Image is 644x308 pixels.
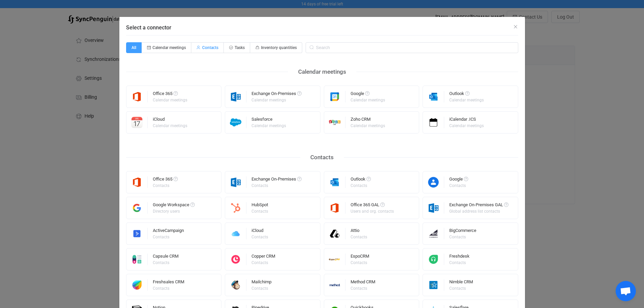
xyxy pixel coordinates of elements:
div: Contacts [449,184,467,188]
div: Global address list contacts [449,209,507,213]
div: Attio [351,228,368,235]
img: icloud.png [225,228,246,239]
img: capsule.png [126,254,148,265]
img: freshdesk.png [423,254,444,265]
div: Exchange On-Premises GAL [449,203,508,209]
div: Google [351,91,386,98]
div: Outlook [449,91,485,98]
input: Search [306,42,518,53]
div: Calendar meetings [252,98,301,102]
div: Office 365 GAL [351,203,395,209]
div: Contacts [153,286,183,290]
div: Contacts [449,261,469,265]
div: Calendar meetings [351,98,385,102]
div: Contacts [449,235,475,239]
div: Capsule CRM [153,254,178,261]
img: exchange.png [225,91,246,102]
div: Contacts [153,184,177,188]
img: google.png [324,91,345,102]
img: microsoft365.png [126,91,148,102]
span: Select a connector [126,24,171,31]
img: icloud-calendar.png [126,117,148,128]
img: freshworks.png [126,279,148,291]
div: Calendar meetings [153,98,187,102]
div: Salesforce [252,117,287,124]
div: Contacts [351,235,367,239]
img: salesforce.png [225,117,246,128]
img: exchange.png [423,202,444,214]
div: ActiveCampaign [153,228,184,235]
img: activecampaign.png [126,228,148,239]
div: Contacts [351,286,374,290]
div: Contacts [351,261,368,265]
img: outlook.png [324,176,345,188]
div: Office 365 [153,177,178,184]
img: methodcrm.png [324,279,345,291]
img: microsoft365.png [324,202,345,214]
div: Contacts [449,286,472,290]
div: Contacts [252,286,270,290]
img: exchange.png [225,176,246,188]
img: google-contacts.png [423,176,444,188]
div: Method CRM [351,280,375,286]
div: Zoho CRM [351,117,386,124]
div: Nimble CRM [449,280,473,286]
img: zoho-crm.png [324,117,345,128]
div: Contacts [300,152,344,163]
img: big-commerce.png [423,228,444,239]
div: Contacts [252,261,274,265]
button: Close [513,24,518,30]
img: icalendar.png [423,117,444,128]
img: mailchimp.png [225,279,246,291]
div: HubSpot [252,203,269,209]
div: iCalendar .ICS [449,117,485,124]
img: copper.png [225,254,246,265]
div: iCloud [153,117,188,124]
div: Mailchimp [252,280,271,286]
div: BigCommerce [449,228,476,235]
div: Contacts [252,235,268,239]
div: Outlook [351,177,371,184]
div: Calendar meetings [351,124,385,128]
div: Calendar meetings [449,98,484,102]
img: nimble.png [423,279,444,291]
div: Directory users [153,209,194,213]
div: Calendar meetings [288,67,356,77]
img: attio.png [324,228,345,239]
div: Copper CRM [252,254,275,261]
div: Contacts [252,209,268,213]
div: Google [449,177,468,184]
div: Contacts [153,261,177,265]
img: google-workspace.png [126,202,148,214]
div: Users and org. contacts [351,209,394,213]
div: Google Workspace [153,203,195,209]
img: microsoft365.png [126,176,148,188]
div: Freshsales CRM [153,280,184,286]
div: Freshdesk [449,254,470,261]
img: hubspot.png [225,202,246,214]
div: Contacts [153,235,183,239]
div: Calendar meetings [449,124,484,128]
div: Calendar meetings [153,124,187,128]
div: iCloud [252,228,269,235]
div: Exchange On-Premises [252,91,302,98]
a: Open chat [616,281,636,301]
img: outlook.png [423,91,444,102]
div: Office 365 [153,91,188,98]
div: Calendar meetings [252,124,286,128]
div: Contacts [252,184,301,188]
div: Contacts [351,184,370,188]
img: espo-crm.png [324,254,345,265]
div: EspoCRM [351,254,369,261]
div: Exchange On-Premises [252,177,302,184]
